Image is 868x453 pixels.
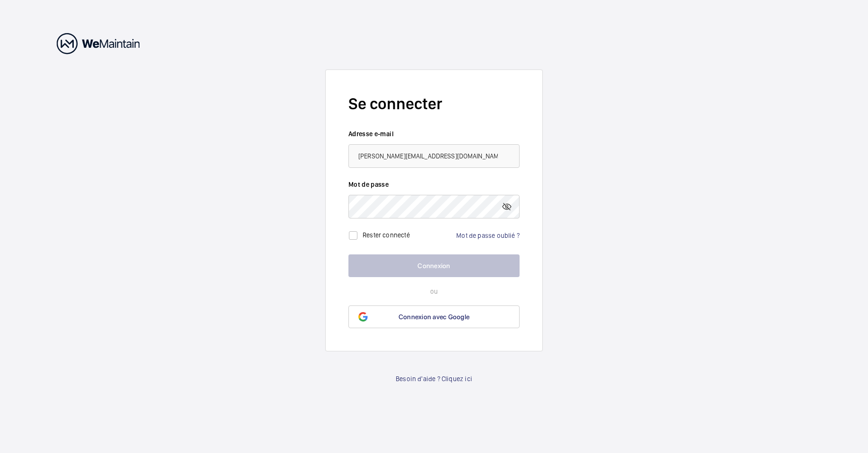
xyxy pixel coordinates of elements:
[348,93,520,115] h2: Se connecter
[363,231,410,239] label: Rester connecté
[399,313,469,321] span: Connexion avec Google
[348,144,520,168] input: Votre adresse e-mail
[396,374,472,383] a: Besoin d'aide ? Cliquez ici
[456,232,520,239] a: Mot de passe oublié ?
[348,254,520,277] button: Connexion
[348,287,520,296] p: ou
[348,180,520,189] label: Mot de passe
[348,129,520,139] label: Adresse e-mail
